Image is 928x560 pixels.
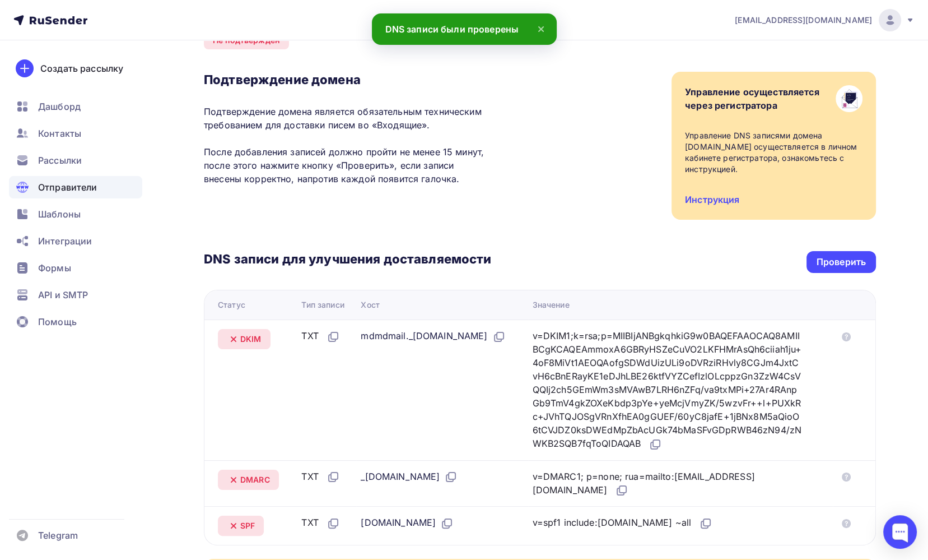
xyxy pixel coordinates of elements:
span: DMARC [240,474,270,485]
div: Управление осуществляется через регистратора [685,85,819,112]
div: Управление DNS записями домена [DOMAIN_NAME] осуществляется в личном кабинете регистратора, ознак... [685,130,862,175]
a: [EMAIL_ADDRESS][DOMAIN_NAME] [735,9,915,31]
div: Создать рассылку [40,62,123,75]
h3: DNS записи для улучшения доставляемости [204,251,491,269]
span: Контакты [38,127,81,140]
a: Шаблоны [9,203,142,225]
div: v=DMARC1; p=none; rua=mailto:[EMAIL_ADDRESS][DOMAIN_NAME] [533,470,804,498]
div: TXT [301,470,339,484]
div: v=DKIM1;k=rsa;p=MIIBIjANBgkqhkiG9w0BAQEFAAOCAQ8AMIIBCgKCAQEAmmoxA6GBRyHSZeCuVO2LKFHMrAsQh6ciiah1j... [533,329,804,451]
a: Рассылки [9,149,142,172]
div: _[DOMAIN_NAME] [361,470,458,484]
h3: Подтверждение домена [204,72,491,87]
div: Проверить [817,256,866,269]
div: Тип записи [301,299,344,311]
span: DKIM [240,334,262,345]
a: Контакты [9,122,142,145]
p: Подтверждение домена является обязательным техническим требованием для доставки писем во «Входящи... [204,105,491,186]
div: v=spf1 include:[DOMAIN_NAME] ~all [533,516,713,530]
span: Интеграции [38,234,92,248]
div: TXT [301,329,339,344]
span: Рассылки [38,154,82,167]
span: Формы [38,261,71,275]
span: API и SMTP [38,288,88,302]
div: mdmdmail._[DOMAIN_NAME] [361,329,505,344]
div: Значение [533,299,570,311]
div: TXT [301,516,339,530]
div: [DOMAIN_NAME] [361,516,454,530]
span: SPF [240,520,255,531]
span: Отправители [38,181,97,194]
a: Отправители [9,176,142,198]
span: Telegram [38,529,78,542]
div: Не подтвержден [204,31,289,49]
span: Помощь [38,315,77,328]
span: Дашборд [38,100,81,113]
a: Формы [9,257,142,279]
span: [EMAIL_ADDRESS][DOMAIN_NAME] [735,15,872,26]
a: Инструкция [685,194,739,205]
a: Дашборд [9,95,142,118]
div: Статус [218,299,245,311]
span: Шаблоны [38,207,81,221]
div: Хост [361,299,380,311]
